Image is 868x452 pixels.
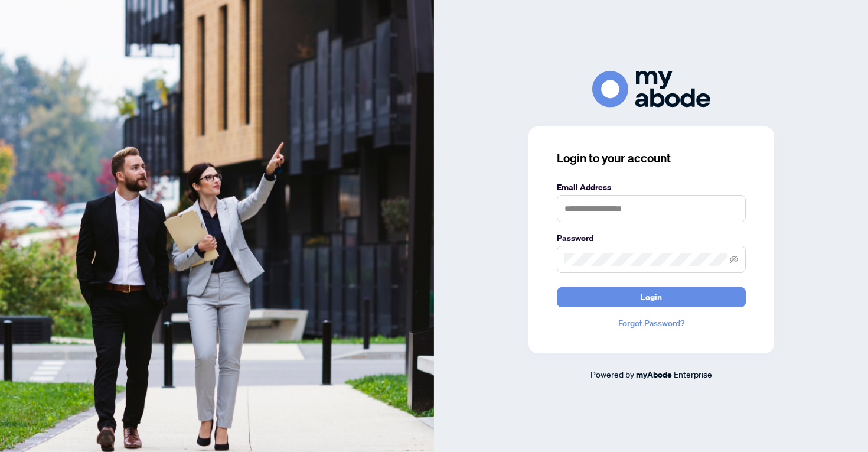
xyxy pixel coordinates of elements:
span: Powered by [590,369,634,379]
h3: Login to your account [557,150,746,167]
span: Login [641,288,662,307]
button: Login [557,287,746,307]
label: Email Address [557,181,746,194]
a: Forgot Password? [557,317,746,330]
span: eye-invisible [730,255,738,264]
a: myAbode [636,368,672,381]
span: Enterprise [674,369,712,379]
img: ma-logo [592,71,710,107]
label: Password [557,232,746,245]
